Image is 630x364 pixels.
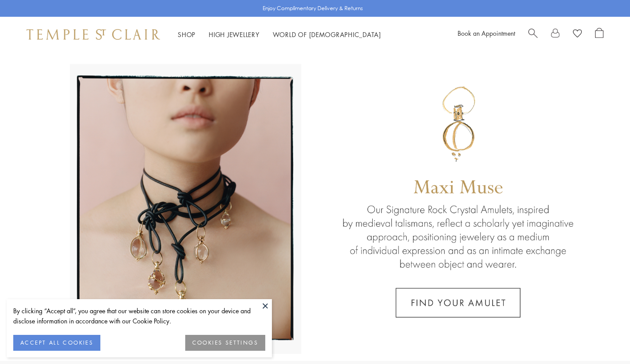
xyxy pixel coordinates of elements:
a: World of [DEMOGRAPHIC_DATA]World of [DEMOGRAPHIC_DATA] [273,30,381,39]
a: Book an Appointment [458,29,515,38]
p: Enjoy Complimentary Delivery & Returns [263,4,363,13]
a: Open Shopping Bag [595,28,603,41]
img: Temple St. Clair [27,29,160,40]
button: ACCEPT ALL COOKIES [13,335,100,351]
div: By clicking “Accept all”, you agree that our website can store cookies on your device and disclos... [13,306,265,326]
a: Search [528,28,538,41]
nav: Main navigation [178,29,381,40]
a: View Wishlist [573,28,582,41]
a: ShopShop [178,30,195,39]
button: COOKIES SETTINGS [185,335,265,351]
a: High JewelleryHigh Jewellery [209,30,260,39]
